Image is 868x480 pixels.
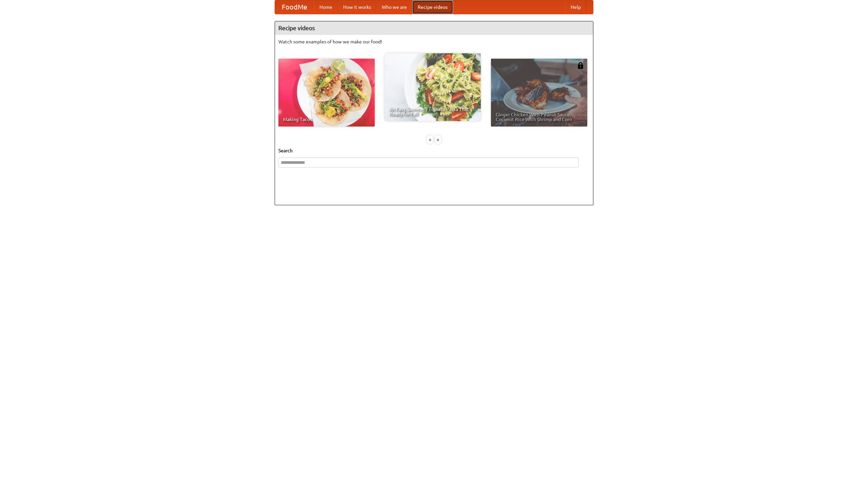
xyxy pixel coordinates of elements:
h4: Recipe videos [275,21,593,35]
h5: Search [278,147,590,154]
div: « [427,135,433,144]
span: An Easy, Summery Tomato Pasta That's Ready for Fall [389,107,476,116]
a: How it works [338,0,376,14]
a: Help [565,0,586,14]
span: Making Tacos [283,117,370,122]
a: Who we are [376,0,412,14]
a: Home [314,0,338,14]
div: » [435,135,441,144]
a: FoodMe [275,0,314,14]
a: An Easy, Summery Tomato Pasta That's Ready for Fall [384,53,481,121]
img: 483408.png [577,62,584,69]
p: Watch some examples of how we make our food! [278,38,590,45]
a: Making Tacos [278,59,375,127]
a: Recipe videos [412,0,453,14]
